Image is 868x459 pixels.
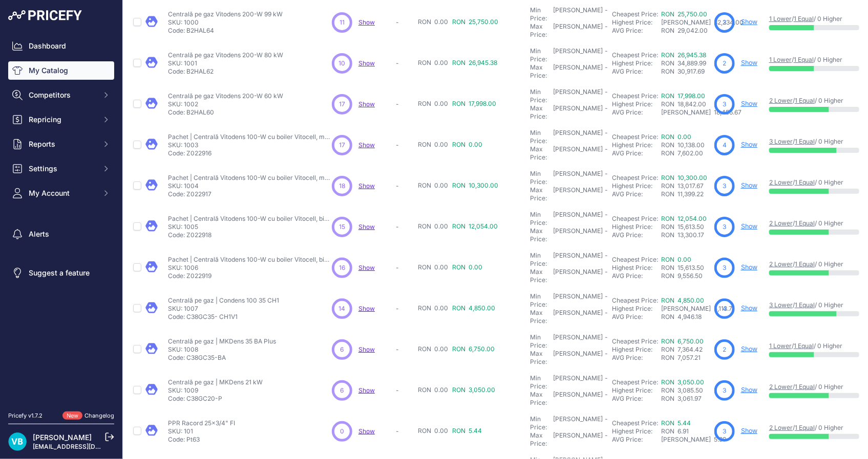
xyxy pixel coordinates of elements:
div: - [603,6,608,22]
a: 1 Equal [795,219,815,227]
span: Show [358,100,375,108]
div: - [603,129,608,145]
a: Cheapest Price: [612,51,658,59]
a: RON 0.00 [661,256,691,263]
div: [PERSON_NAME] [553,374,603,391]
div: - [603,170,608,186]
p: Code: Z022918 [168,231,332,239]
p: / / 0 Higher [769,15,859,23]
span: Show [358,18,375,26]
p: / / 0 Higher [769,301,859,309]
span: RON 4,850.00 [452,304,495,312]
div: RON 7,057.21 [661,354,710,362]
div: AVG Price: [612,272,661,280]
a: Show [358,346,375,353]
span: RON 0.00 [418,141,448,148]
span: My Account [29,188,96,198]
a: 1 Equal [795,97,815,104]
a: 1 Lower [769,56,792,63]
a: 3 Lower [769,137,793,145]
span: RON 0.00 [418,100,448,107]
a: RON 26,945.38 [661,51,706,59]
a: Show [741,181,757,189]
div: AVG Price: [612,108,661,117]
span: [PERSON_NAME] 5,113.71 [661,305,735,312]
span: 11 [340,18,345,27]
span: RON 6,750.00 [452,345,495,353]
span: 4 [723,304,727,313]
div: - [603,391,608,407]
span: RON 12,054.00 [452,222,498,230]
span: RON 0.00 [418,263,448,271]
a: RON 4,850.00 [661,296,704,304]
p: / / 0 Higher [769,383,859,391]
div: Max Price: [530,391,551,407]
span: 2 [723,345,727,354]
span: RON 5.44 [452,427,482,434]
div: Min Price: [530,211,551,227]
span: 15 [339,222,345,232]
p: SKU: 1000 [168,18,283,27]
span: 3 [723,181,727,191]
div: - [603,227,608,243]
a: Show [358,141,375,149]
p: Code: C38GC35-BA [168,354,276,362]
p: - [396,305,414,313]
span: Settings [29,164,96,174]
span: Repricing [29,114,96,125]
span: 3 [723,427,727,436]
span: RON 17,998.00 [452,100,496,107]
a: Show [741,386,757,394]
span: RON 3,085.50 [661,386,703,394]
img: Pricefy Logo [8,10,82,20]
div: [PERSON_NAME] [553,391,603,407]
a: RON 12,054.00 [661,215,707,222]
span: RON 3,050.00 [452,386,495,394]
p: Centrală pe gaz Vitodens 200-W 99 kW [168,10,283,18]
div: Highest Price: [612,100,661,108]
a: [EMAIL_ADDRESS][DOMAIN_NAME] [33,443,140,450]
p: - [396,100,414,108]
a: RON 6,750.00 [661,337,704,345]
span: RON 0.00 [418,304,448,312]
a: Cheapest Price: [612,256,658,263]
span: RON 0.00 [418,18,448,26]
div: [PERSON_NAME] [553,415,603,431]
span: RON 0.00 [452,263,482,271]
p: - [396,182,414,190]
a: RON 0.00 [661,133,691,141]
span: 3 [723,100,727,109]
div: Highest Price: [612,346,661,354]
a: Changelog [84,412,114,419]
span: 16 [339,263,345,272]
div: - [603,22,608,39]
p: Centrală pe gaz Vitodens 200-W 80 kW [168,51,283,59]
a: Show [741,100,757,107]
span: RON 0.00 [418,386,448,394]
span: Show [358,182,375,190]
p: / / 0 Higher [769,342,859,350]
button: Competitors [8,86,114,104]
div: Max Price: [530,22,551,39]
div: Highest Price: [612,264,661,272]
span: RON 0.00 [418,181,448,189]
span: Show [358,305,375,312]
div: [PERSON_NAME] [553,292,603,309]
a: Show [741,427,757,434]
a: 3 Lower [769,301,793,309]
span: Show [358,427,375,435]
a: 1 Equal [795,301,815,309]
span: Show [358,386,375,394]
div: Min Price: [530,415,551,431]
div: - [603,88,608,104]
a: Cheapest Price: [612,378,658,386]
p: SKU: 1004 [168,182,332,190]
p: - [396,59,414,67]
p: SKU: 1007 [168,305,279,313]
a: Show [358,223,375,231]
div: Highest Price: [612,182,661,190]
div: - [603,211,608,227]
a: RON 5.44 [661,419,691,427]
